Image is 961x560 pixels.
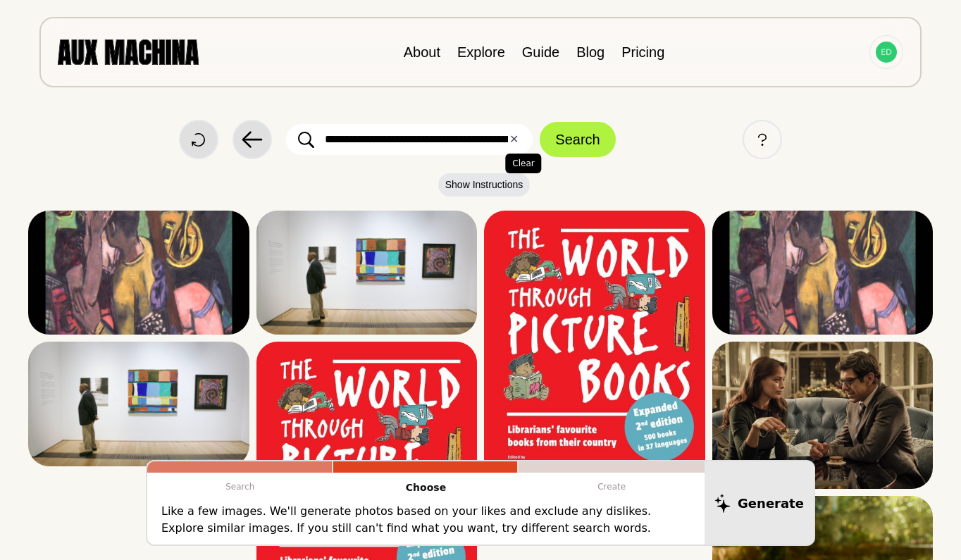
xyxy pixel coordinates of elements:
[232,120,272,159] button: Back
[404,44,440,60] a: About
[576,44,604,60] a: Blog
[58,39,199,64] img: AUX MACHINA
[457,44,505,60] a: Explore
[505,154,541,173] span: Clear
[438,173,531,197] button: Show Instructions
[28,342,249,466] img: Search result
[743,120,782,159] button: Help
[256,211,478,335] img: Search result
[540,122,615,157] button: Search
[712,342,934,489] img: Search result
[522,44,559,60] a: Guide
[333,473,519,503] p: Choose
[161,503,690,537] p: Like a few images. We'll generate photos based on your likes and exclude any dislikes. Explore si...
[147,473,333,501] p: Search
[28,211,249,335] img: Search result
[705,461,814,545] button: Generate
[621,44,664,60] a: Pricing
[484,211,705,523] img: Search result
[519,473,705,501] p: Create
[509,131,519,148] button: ✕Clear
[712,211,934,335] img: Search result
[876,42,897,63] img: Avatar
